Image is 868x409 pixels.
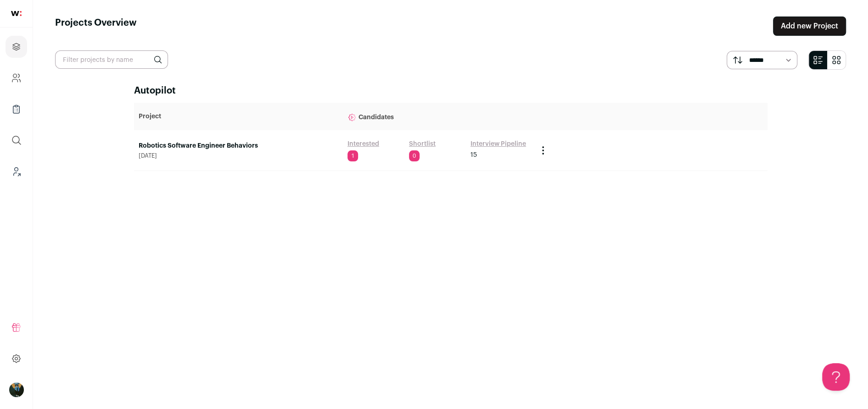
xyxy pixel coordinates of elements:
button: Project Actions [538,145,549,156]
a: Robotics Software Engineer Behaviors [139,141,338,150]
a: Interested [347,139,379,149]
p: Candidates [347,107,528,126]
span: 15 [470,150,477,160]
a: Company Lists [6,98,27,120]
span: 0 [409,150,420,161]
a: Leads (Backoffice) [6,160,27,182]
a: Shortlist [409,139,436,149]
button: Open dropdown [9,382,24,397]
img: 12031951-medium_jpg [9,382,24,397]
input: Filter projects by name [55,50,168,69]
iframe: Toggle Customer Support [822,363,850,391]
h1: Projects Overview [55,17,137,36]
a: Interview Pipeline [470,139,526,149]
a: Company and ATS Settings [6,67,27,89]
h2: Autopilot [134,84,767,97]
a: Projects [6,36,27,58]
p: Project [139,112,338,121]
img: wellfound-shorthand-0d5821cbd27db2630d0214b213865d53afaa358527fdda9d0ea32b1df1b89c2c.svg [11,11,22,16]
span: [DATE] [139,152,338,160]
a: Add new Project [773,17,846,36]
span: 1 [347,150,358,161]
